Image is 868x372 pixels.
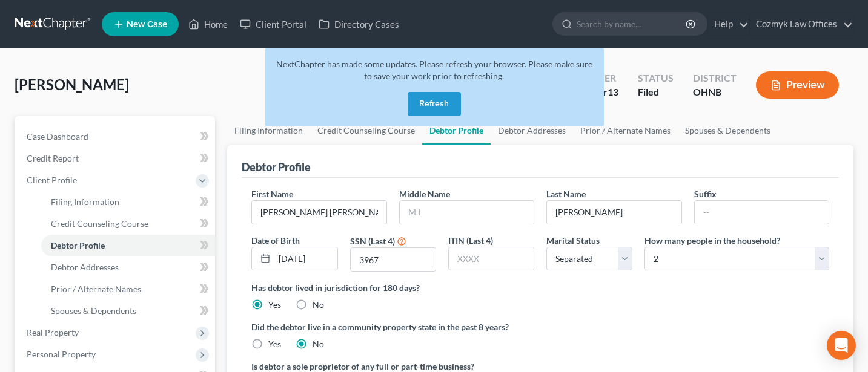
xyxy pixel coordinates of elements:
[27,153,79,163] span: Credit Report
[51,197,119,207] span: Filing Information
[693,85,737,99] div: OHNB
[41,235,215,256] a: Debtor Profile
[252,201,386,224] input: --
[547,201,681,224] input: --
[251,188,293,200] label: First Name
[408,92,461,116] button: Refresh
[750,13,853,35] a: Cozmyk Law Offices
[313,13,405,35] a: Directory Cases
[694,188,717,200] label: Suffix
[756,71,839,99] button: Preview
[644,234,780,247] label: How many people in the household?
[51,262,119,272] span: Debtor Addresses
[51,218,148,229] span: Credit Counseling Course
[577,13,687,35] input: Search by name...
[251,234,300,247] label: Date of Birth
[41,300,215,322] a: Spouses & Dependents
[41,256,215,278] a: Debtor Addresses
[41,191,215,213] a: Filing Information
[313,299,324,311] label: No
[351,248,436,271] input: XXXX
[708,13,749,35] a: Help
[251,321,829,333] label: Did the debtor live in a community property state in the past 8 years?
[27,175,77,185] span: Client Profile
[41,213,215,235] a: Credit Counseling Course
[274,247,337,270] input: MM/DD/YYYY
[51,284,141,294] span: Prior / Alternate Names
[27,349,96,359] span: Personal Property
[448,234,493,247] label: ITIN (Last 4)
[546,234,600,247] label: Marital Status
[51,240,105,250] span: Debtor Profile
[313,338,324,350] label: No
[276,59,592,81] span: NextChapter has made some updates. Please refresh your browser. Please make sure to save your wor...
[400,201,534,224] input: M.I
[41,278,215,300] a: Prior / Alternate Names
[638,85,674,99] div: Filed
[350,235,395,247] label: SSN (Last 4)
[678,116,778,145] a: Spouses & Dependents
[693,71,737,85] div: District
[234,13,313,35] a: Client Portal
[608,86,618,97] span: 13
[251,281,829,294] label: Has debtor lived in jurisdiction for 180 days?
[695,201,829,224] input: --
[27,327,79,338] span: Real Property
[227,116,310,145] a: Filing Information
[638,71,674,85] div: Status
[573,116,678,145] a: Prior / Alternate Names
[242,160,311,174] div: Debtor Profile
[17,126,215,148] a: Case Dashboard
[127,20,167,29] span: New Case
[15,76,129,93] span: [PERSON_NAME]
[27,131,88,142] span: Case Dashboard
[546,188,586,200] label: Last Name
[449,247,534,270] input: XXXX
[268,299,281,311] label: Yes
[51,305,136,316] span: Spouses & Dependents
[182,13,234,35] a: Home
[17,148,215,169] a: Credit Report
[399,188,450,200] label: Middle Name
[268,338,281,350] label: Yes
[827,331,856,360] div: Open Intercom Messenger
